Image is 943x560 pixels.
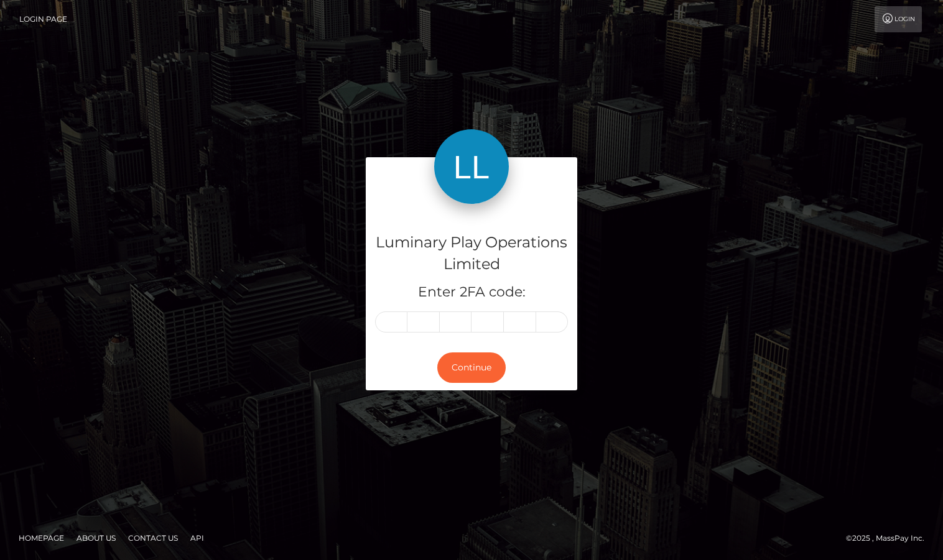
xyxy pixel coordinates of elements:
[19,6,67,32] a: Login Page
[437,352,506,383] button: Continue
[875,6,922,32] a: Login
[375,232,568,275] h4: Luminary Play Operations Limited
[185,528,209,548] a: API
[375,283,568,302] h5: Enter 2FA code:
[846,531,934,545] div: © 2025 , MassPay Inc.
[72,528,121,548] a: About Us
[434,129,509,204] img: Luminary Play Operations Limited
[14,528,69,548] a: Homepage
[123,528,183,548] a: Contact Us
